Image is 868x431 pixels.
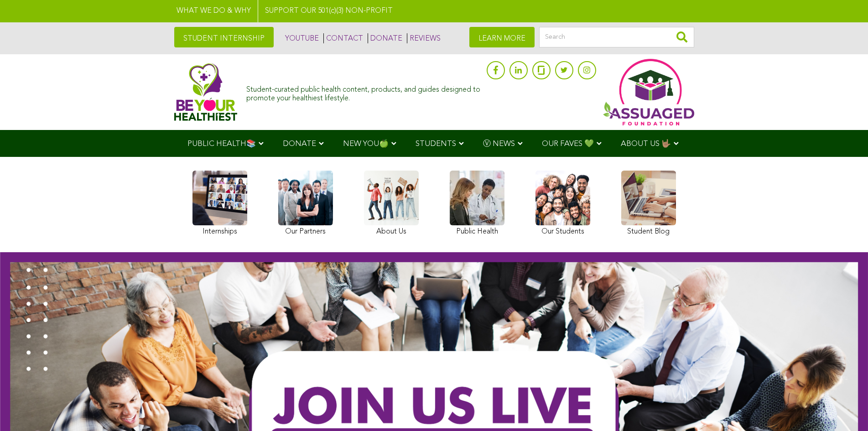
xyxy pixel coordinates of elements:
a: LEARN MORE [469,27,535,47]
div: Student-curated public health content, products, and guides designed to promote your healthiest l... [246,81,482,103]
a: REVIEWS [407,33,441,43]
span: ABOUT US 🤟🏽 [621,140,671,148]
span: DONATE [283,140,316,148]
span: Ⓥ NEWS [483,140,515,148]
span: STUDENTS [416,140,456,148]
a: CONTACT [323,33,363,43]
a: STUDENT INTERNSHIP [174,27,274,47]
img: Assuaged [174,63,238,121]
div: Navigation Menu [174,130,694,157]
span: PUBLIC HEALTH📚 [187,140,256,148]
img: glassdoor [538,66,544,75]
a: DONATE [368,33,402,43]
input: Search [539,27,694,47]
span: OUR FAVES 💚 [542,140,594,148]
a: YOUTUBE [283,33,319,43]
img: Assuaged App [603,59,694,125]
span: NEW YOU🍏 [343,140,389,148]
iframe: Chat Widget [822,387,868,431]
